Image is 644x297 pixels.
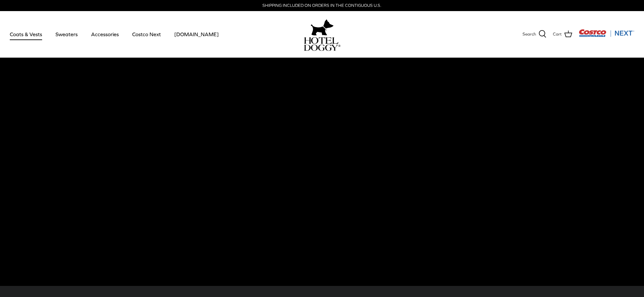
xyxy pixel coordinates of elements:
a: Accessories [85,23,125,45]
a: Costco Next [126,23,167,45]
img: Costco Next [579,29,634,37]
a: Search [523,30,546,38]
a: Coats & Vests [4,23,48,45]
a: Cart [553,30,572,38]
a: hoteldoggy.com hoteldoggycom [304,18,340,51]
span: Cart [553,31,562,38]
img: hoteldoggy.com [311,18,334,37]
span: Search [523,31,536,38]
img: hoteldoggycom [304,37,340,51]
a: Sweaters [50,23,84,45]
a: Visit Costco Next [579,33,634,38]
a: [DOMAIN_NAME] [168,23,225,45]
